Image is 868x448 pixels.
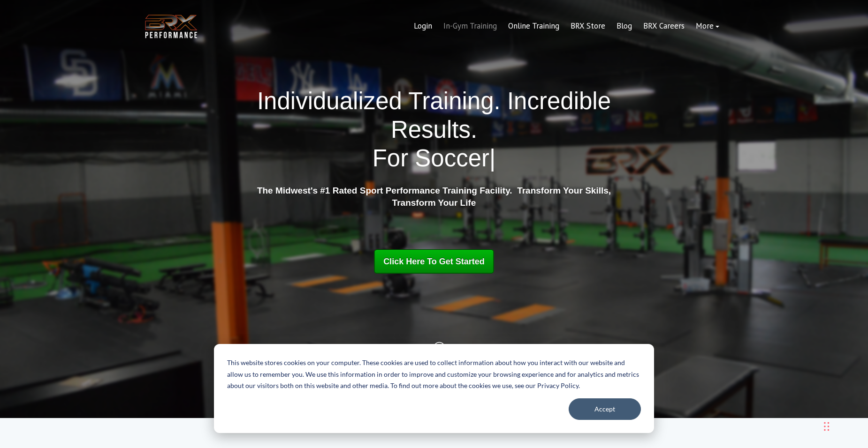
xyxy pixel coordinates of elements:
div: Drag [824,412,830,441]
a: Login [408,15,438,37]
span: Click Here To Get Started [383,257,485,266]
a: BRX Careers [638,15,690,37]
p: This website stores cookies on your computer. These cookies are used to collect information about... [227,357,641,392]
div: Navigation Menu [408,15,725,37]
a: Click Here To Get Started [374,249,494,274]
h1: Individualized Training. Incredible Results. [253,87,615,173]
a: BRX Store [565,15,611,37]
img: BRX Transparent Logo-2 [143,12,199,41]
a: Online Training [503,15,565,37]
div: Cookie banner [214,344,654,433]
button: Accept [569,398,641,420]
a: Blog [611,15,638,37]
a: In-Gym Training [438,15,503,37]
a: More [690,15,725,37]
strong: The Midwest's #1 Rated Sport Performance Training Facility. Transform Your Skills, Transform Your... [257,186,611,208]
iframe: Chat Widget [735,347,868,448]
span: | [489,145,495,172]
span: For Soccer [373,145,489,172]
